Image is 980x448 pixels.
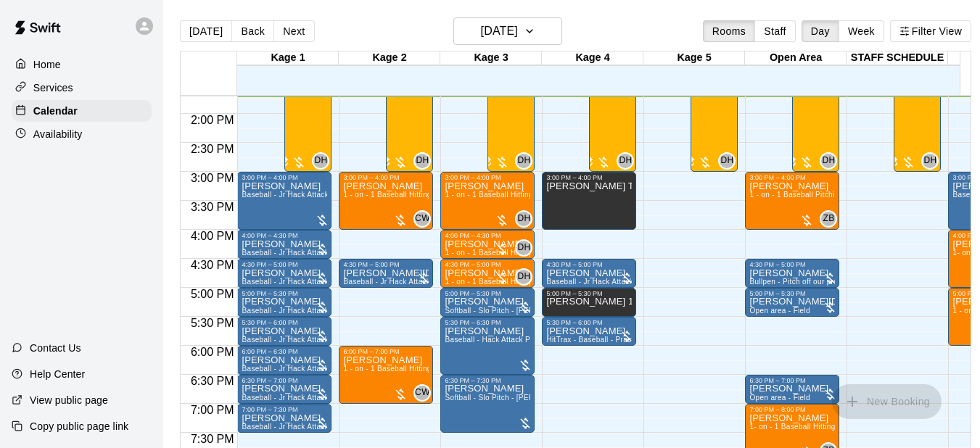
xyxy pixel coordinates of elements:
button: Day [802,20,839,42]
div: Kage 1 [237,51,339,65]
div: 5:30 PM – 6:30 PM [445,319,504,326]
div: 4:30 PM – 5:00 PM: Mauro Natale [339,259,433,288]
div: 3:00 PM – 4:00 PM [242,174,301,181]
span: Dan Hodgins [622,152,634,170]
span: 4:00 PM [187,230,238,242]
button: [DATE] [453,17,562,45]
span: Dan Hodgins [927,152,939,170]
div: 3:00 PM – 4:00 PM: Michael Filinski [237,172,332,230]
div: 6:30 PM – 7:00 PM [242,377,301,384]
span: Cole White [419,210,431,228]
span: 4:30 PM [187,259,238,271]
div: 5:00 PM – 5:30 PM [546,290,606,297]
span: Dan Hodgins [521,210,532,228]
p: Contact Us [30,341,81,355]
div: 3:00 PM – 4:00 PM: Reiley Diachon [440,172,535,230]
div: Dan Hodgins [312,152,329,170]
span: Bullpen - Pitch off our professional turf mound [749,278,907,286]
div: 6:30 PM – 7:00 PM: Christine McCarthy [237,375,332,404]
button: Week [839,20,884,42]
div: 5:00 PM – 5:30 PM [242,290,301,297]
span: 5:30 PM [187,317,238,329]
div: Cole White [413,210,431,228]
span: Baseball - Jr Hack Attack with Feeder - DO NOT NEED SECOND PERSON [242,307,501,315]
span: Baseball - Jr Hack Attack with Feeder - DO NOT NEED SECOND PERSON [242,249,501,257]
div: 5:30 PM – 6:00 PM [242,319,301,326]
span: Dan Hodgins [318,152,329,170]
div: Kage 2 [339,51,440,65]
span: 1 - on - 1 Baseball Hitting and Pitching Clinic [445,191,599,199]
p: View public page [30,393,108,407]
a: Home [12,54,152,75]
div: Calendar [12,100,152,122]
div: Kage 3 [440,51,542,65]
div: Services [12,77,152,99]
h6: [DATE] [481,21,518,41]
span: DH [314,154,327,168]
span: Dan Hodgins [825,152,837,170]
p: Help Center [30,367,85,381]
span: 7:00 PM [187,404,238,416]
div: Zach Biery [820,210,837,228]
span: 1 - on - 1 Baseball Pitching Clinic [749,191,864,199]
div: 4:30 PM – 5:00 PM [343,261,403,268]
div: STAFF SCHEDULE [847,51,948,65]
span: 1 - on - 1 Baseball Hitting [445,278,532,286]
span: Dan Hodgins [521,268,532,286]
div: Dan Hodgins [617,152,634,170]
span: 2:00 PM [187,114,238,126]
a: Availability [12,123,152,145]
div: 4:00 PM – 4:30 PM: Stacey Hudson [237,230,332,259]
span: Softball - Slo Pitch - [PERSON_NAME] Fed Pitching Machine [445,307,656,315]
p: Services [33,80,73,95]
div: 7:00 PM – 7:30 PM: Jake Logie [237,404,332,433]
div: 4:30 PM – 5:00 PM [445,261,504,268]
div: 3:00 PM – 4:00 PM: Michael Lemire [745,172,839,230]
span: ZB [823,212,834,226]
div: 6:30 PM – 7:00 PM [749,377,809,384]
span: DH [517,154,530,168]
span: Baseball - Jr Hack Attack with Feeder - DO NOT NEED SECOND PERSON [242,394,501,402]
button: Filter View [890,20,971,42]
span: Dan Hodgins [521,239,532,257]
div: 3:00 PM – 4:00 PM [445,174,504,181]
div: Dan Hodgins [413,152,431,170]
div: Kage 5 [643,51,745,65]
span: 6:30 PM [187,375,238,387]
div: 3:00 PM – 4:00 PM [749,174,809,181]
span: DH [720,154,733,168]
span: DH [822,154,835,168]
span: 3:00 PM [187,172,238,184]
span: CW [415,386,430,400]
span: You don't have the permission to add bookings [832,394,942,407]
button: Back [231,20,274,42]
div: Open Area [745,51,847,65]
div: 6:00 PM – 6:30 PM: Adam Lechniak [237,346,332,375]
span: Baseball - Jr Hack Attack with Feeder - DO NOT NEED SECOND PERSON [242,278,501,286]
span: Softball - Slo Pitch - [PERSON_NAME] Fed Pitching Machine [445,394,656,402]
div: Dan Hodgins [515,268,532,286]
div: 3:00 PM – 4:00 PM [546,174,606,181]
div: 3:00 PM – 4:00 PM: Cody Key TRyout [542,172,636,230]
span: Dan Hodgins [724,152,736,170]
div: Kage 4 [542,51,643,65]
span: Baseball - Hack Attack Pitching Machine - Ideal for 14U and older players [445,336,698,344]
div: 5:00 PM – 5:30 PM: Softball - Slo Pitch - Hopper Fed Pitching Machine [440,288,535,317]
span: HitTrax - Baseball - Practice Mode [546,336,664,344]
div: 4:00 PM – 4:30 PM: Daniel Greenslade [440,230,535,259]
span: Baseball - Jr Hack Attack Pitching Machine - Perfect for all ages and skill levels! [546,278,822,286]
span: 7:30 PM [187,433,238,445]
div: 5:00 PM – 5:30 PM: JACOB 12U PLAYER [542,288,636,317]
span: Baseball - Jr Hack Attack with Feeder - DO NOT NEED SECOND PERSON [242,423,501,431]
button: [DATE] [180,20,232,42]
div: Dan Hodgins [515,152,532,170]
div: 6:30 PM – 7:30 PM [445,377,504,384]
div: 3:00 PM – 4:00 PM [343,174,403,181]
span: 1- on - 1 Baseball Hitting Clinic [749,423,857,431]
div: 3:00 PM – 4:00 PM: Jack Berry [339,172,433,230]
div: 4:30 PM – 5:00 PM [546,261,606,268]
div: 5:30 PM – 6:30 PM: Ron Farewell [440,317,535,375]
div: Dan Hodgins [921,152,939,170]
span: 1 - on - 1 Baseball Hitting and Pitching Clinic [343,365,498,373]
